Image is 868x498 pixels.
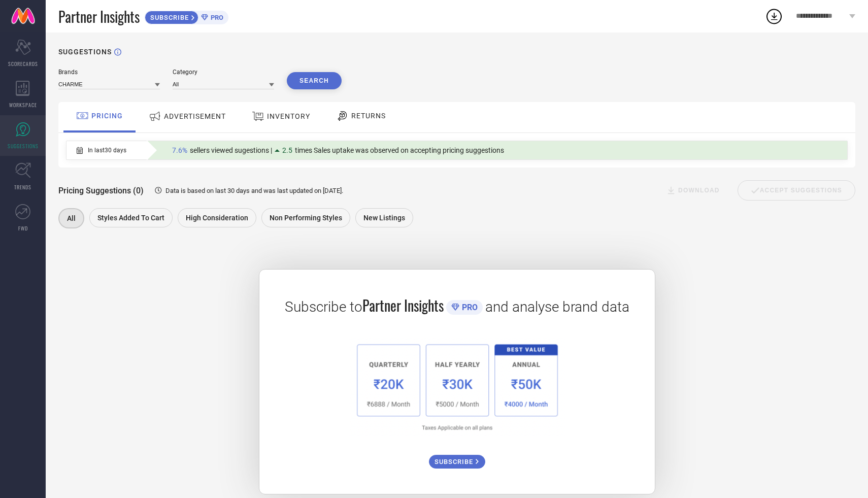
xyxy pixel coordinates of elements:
[9,101,37,109] span: WORKSPACE
[459,303,478,312] span: PRO
[97,214,164,222] span: Styles Added To Cart
[267,112,310,120] span: INVENTORY
[485,298,629,315] span: and analyse brand data
[172,146,187,154] span: 7.6%
[167,144,509,157] div: Percentage of sellers who have viewed suggestions for the current Insight Type
[164,112,226,120] span: ADVERTISEMENT
[270,214,342,222] span: Non Performing Styles
[165,187,343,194] span: Data is based on last 30 days and was last updated on [DATE] .
[88,147,126,154] span: In last 30 days
[67,214,76,222] span: All
[190,146,272,154] span: sellers viewed sugestions |
[295,146,504,154] span: times Sales uptake was observed on accepting pricing suggestions
[58,48,112,56] h1: SUGGESTIONS
[58,6,140,27] span: Partner Insights
[145,8,228,24] a: SUBSCRIBEPRO
[186,214,248,222] span: High Consideration
[287,72,342,89] button: Search
[14,183,31,191] span: TRENDS
[738,180,855,201] div: Accept Suggestions
[429,447,485,469] a: SUBSCRIBE
[145,14,191,21] span: SUBSCRIBE
[351,112,386,120] span: RETURNS
[173,69,274,76] div: Category
[58,186,144,195] span: Pricing Suggestions (0)
[8,60,38,68] span: SCORECARDS
[348,336,565,437] img: 1a6fb96cb29458d7132d4e38d36bc9c7.png
[8,142,39,150] span: SUGGESTIONS
[362,295,444,316] span: Partner Insights
[363,214,405,222] span: New Listings
[91,112,123,120] span: PRICING
[18,224,28,232] span: FWD
[285,298,362,315] span: Subscribe to
[435,458,476,466] span: SUBSCRIBE
[282,146,292,154] span: 2.5
[208,14,223,21] span: PRO
[58,69,160,76] div: Brands
[765,7,783,25] div: Open download list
